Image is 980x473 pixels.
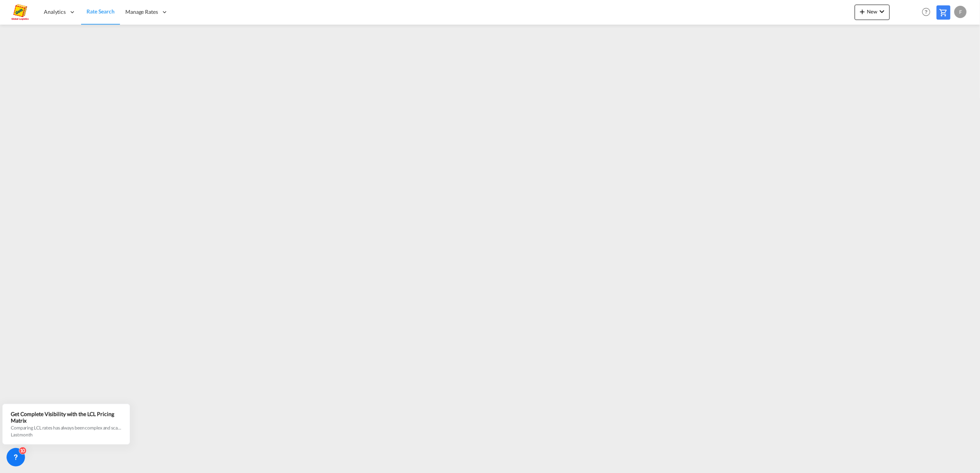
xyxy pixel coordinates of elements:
span: Help [920,5,933,18]
span: Rate Search [87,8,115,15]
img: a2a4a140666c11eeab5485e577415959.png [12,3,29,21]
md-icon: icon-plus 400-fg [858,7,867,16]
span: Manage Rates [125,8,158,16]
span: Analytics [44,8,66,16]
span: New [858,8,887,15]
button: icon-plus 400-fgNewicon-chevron-down [855,5,890,20]
div: Help [920,5,937,19]
div: F [954,6,967,18]
md-icon: icon-chevron-down [877,7,887,16]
